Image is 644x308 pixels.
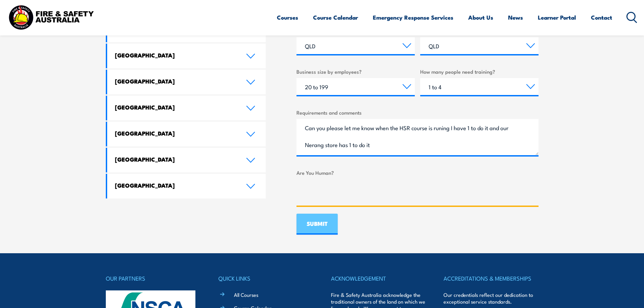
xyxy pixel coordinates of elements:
a: [GEOGRAPHIC_DATA] [107,148,266,172]
a: Course Calendar [313,8,358,26]
label: Requirements and comments [296,109,539,116]
h4: [GEOGRAPHIC_DATA] [115,103,236,111]
p: Our credentials reflect our dedication to exceptional service standards. [444,291,538,305]
h4: OUR PARTNERS [106,274,200,283]
a: All Courses [234,291,258,298]
h4: ACCREDITATIONS & MEMBERSHIPS [444,274,538,283]
a: [GEOGRAPHIC_DATA] [107,96,266,120]
label: How many people need training? [420,68,539,75]
h4: [GEOGRAPHIC_DATA] [115,156,236,163]
a: News [508,8,523,26]
iframe: reCAPTCHA [296,179,399,206]
h4: ACKNOWLEDGEMENT [331,274,426,283]
a: [GEOGRAPHIC_DATA] [107,70,266,94]
h4: [GEOGRAPHIC_DATA] [115,51,236,59]
h4: [GEOGRAPHIC_DATA] [115,77,236,85]
a: About Us [468,8,493,26]
a: Emergency Response Services [373,8,453,26]
label: Are You Human? [296,169,539,176]
a: Contact [591,8,612,26]
a: [GEOGRAPHIC_DATA] [107,122,266,146]
a: Learner Portal [538,8,576,26]
label: Business size by employees? [296,68,415,75]
a: [GEOGRAPHIC_DATA] [107,174,266,198]
h4: [GEOGRAPHIC_DATA] [115,129,236,137]
h4: QUICK LINKS [218,274,313,283]
a: Courses [277,8,298,26]
h4: [GEOGRAPHIC_DATA] [115,182,236,189]
input: SUBMIT [296,214,338,235]
a: [GEOGRAPHIC_DATA] [107,44,266,68]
